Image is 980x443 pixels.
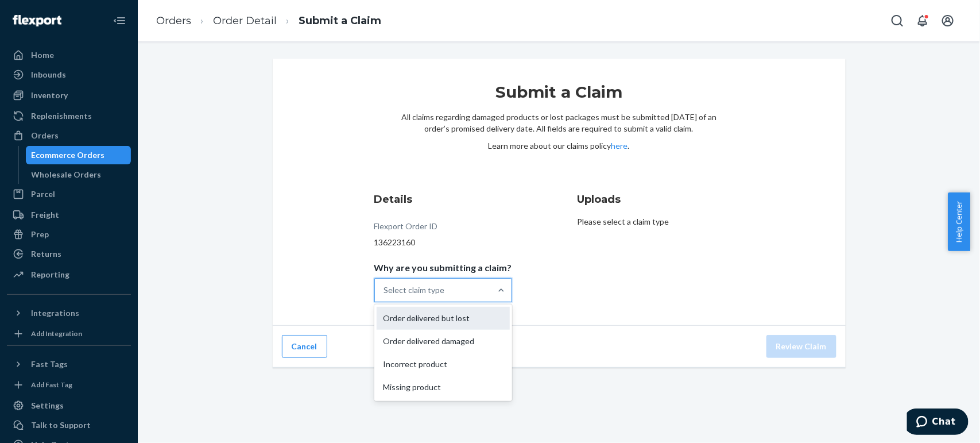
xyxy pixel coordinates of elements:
button: Cancel [282,335,327,358]
div: Replenishments [31,110,92,122]
p: Why are you submitting a claim? [374,262,512,273]
a: Home [7,46,131,64]
p: Please select a claim type [578,216,744,228]
h1: Submit a Claim [401,82,717,111]
a: Order Detail [213,14,277,27]
div: Parcel [31,188,55,200]
a: Prep [7,225,131,244]
a: Inventory [7,86,131,105]
a: Replenishments [7,107,131,125]
div: Flexport Order ID [374,221,438,237]
button: Review Claim [766,335,836,358]
div: Incorrect product [377,353,510,376]
div: Prep [31,229,49,240]
img: Flexport logo [13,15,61,26]
h3: Details [374,192,512,207]
a: Reporting [7,265,131,284]
button: Open Search Box [886,9,909,32]
a: Orders [7,126,131,145]
a: Add Fast Tag [7,378,131,392]
a: Wholesale Orders [26,165,131,184]
div: Inbounds [31,69,66,80]
div: Freight [31,209,59,221]
a: Add Integration [7,327,131,341]
button: Open account menu [936,9,959,32]
a: Inbounds [7,66,131,84]
div: Order delivered but lost [377,307,510,330]
div: Ecommerce Orders [32,149,105,161]
div: Order delivered damaged [377,330,510,353]
ol: breadcrumbs [147,4,390,38]
a: Parcel [7,185,131,203]
a: here [611,141,628,151]
iframe: Opens a widget where you can chat to one of our agents [907,409,969,437]
button: Integrations [7,304,131,322]
div: Integrations [31,307,79,319]
div: Reporting [31,269,69,280]
div: Talk to Support [31,419,91,431]
div: Select claim type [384,284,445,296]
div: Wholesale Orders [32,169,102,180]
h3: Uploads [578,192,744,207]
div: Missing product [377,376,510,399]
button: Talk to Support [7,416,131,434]
div: 136223160 [374,237,512,248]
button: Open notifications [911,9,934,32]
div: Inventory [31,90,68,101]
div: Returns [31,248,61,260]
div: Home [31,49,54,61]
a: Freight [7,206,131,224]
a: Ecommerce Orders [26,146,131,164]
button: Close Navigation [108,9,131,32]
a: Settings [7,396,131,415]
div: Settings [31,400,64,411]
div: Orders [31,130,59,141]
a: Orders [156,14,191,27]
p: All claims regarding damaged products or lost packages must be submitted [DATE] of an order’s pro... [401,111,717,134]
p: Learn more about our claims policy . [401,140,717,152]
a: Submit a Claim [299,14,381,27]
div: Add Fast Tag [31,380,72,390]
div: Fast Tags [31,359,68,370]
button: Fast Tags [7,355,131,373]
button: Help Center [948,192,970,251]
a: Returns [7,245,131,263]
div: Add Integration [31,329,82,338]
